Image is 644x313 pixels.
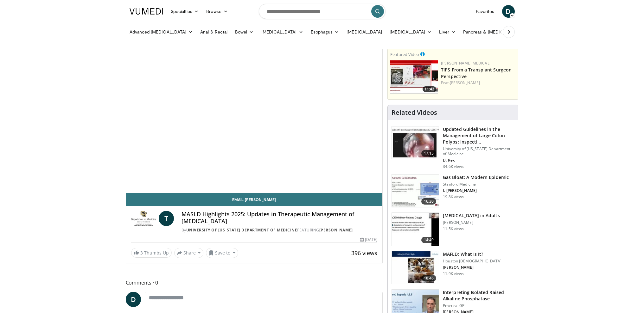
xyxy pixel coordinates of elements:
[167,5,203,18] a: Specialties
[360,237,377,242] div: [DATE]
[182,211,377,224] h4: MASLD Highlights 2025: Updates in Therapeutic Management of [MEDICAL_DATA]
[443,271,464,276] p: 11.9K views
[130,8,163,15] img: VuMedi Logo
[186,227,297,233] a: University of [US_STATE] Department of Medicine
[443,188,509,193] p: I. [PERSON_NAME]
[392,109,437,116] h4: Related Videos
[319,227,353,233] a: [PERSON_NAME]
[502,5,515,18] a: D
[126,292,141,307] a: D
[443,182,509,187] p: Stanford Medicine
[443,146,514,156] p: University of [US_STATE] Department of Medicine
[459,26,533,38] a: Pancreas & [MEDICAL_DATA]
[392,126,439,159] img: dfcfcb0d-b871-4e1a-9f0c-9f64970f7dd8.150x105_q85_crop-smart_upscale.jpg
[140,250,143,256] span: 3
[126,26,197,38] a: Advanced [MEDICAL_DATA]
[423,86,436,92] span: 11:42
[472,5,498,18] a: Favorites
[259,4,386,19] input: Search topics, interventions
[421,150,437,156] span: 17:15
[126,279,383,287] span: Comments 0
[126,193,383,206] a: Email [PERSON_NAME]
[258,26,307,38] a: [MEDICAL_DATA]
[390,52,419,57] small: Featured Video
[443,158,514,163] p: D. Rex
[206,248,238,258] button: Save to
[307,26,343,38] a: Esophagus
[443,126,514,145] h3: Updated Guidelines in the Management of Large Colon Polyps: Inspecti…
[351,249,377,257] span: 396 views
[441,80,515,86] div: Feat.
[174,248,204,258] button: Share
[443,265,501,270] p: [PERSON_NAME]
[392,175,439,207] img: 480ec31d-e3c1-475b-8289-0a0659db689a.150x105_q85_crop-smart_upscale.jpg
[126,49,383,193] video-js: Video Player
[443,289,514,302] h3: Interpreting Isolated Raised Alkaline Phosphatase
[443,303,514,308] p: Practical GP
[443,259,501,264] p: Houston [DEMOGRAPHIC_DATA]
[202,5,232,18] a: Browse
[441,60,489,66] a: [PERSON_NAME] Medical
[443,194,464,199] p: 19.8K views
[392,212,514,246] a: 14:49 [MEDICAL_DATA] in Adults [PERSON_NAME] 11.5K views
[231,26,257,38] a: Bowel
[421,198,437,205] span: 16:30
[392,174,514,208] a: 16:30 Gas Bloat: A Modern Epidemic Stanford Medicine I. [PERSON_NAME] 19.8K views
[435,26,459,38] a: Liver
[392,251,514,285] a: 18:46 MAFLD: What Is It? Houston [DEMOGRAPHIC_DATA] [PERSON_NAME] 11.9K views
[443,251,501,257] h3: MAFLD: What Is It?
[443,220,500,225] p: [PERSON_NAME]
[443,164,464,169] p: 34.6K views
[390,60,438,94] img: 4003d3dc-4d84-4588-a4af-bb6b84f49ae6.150x105_q85_crop-smart_upscale.jpg
[182,227,377,233] div: By FEATURING
[392,126,514,169] a: 17:15 Updated Guidelines in the Management of Large Colon Polyps: Inspecti… University of [US_STA...
[443,174,509,181] h3: Gas Bloat: A Modern Epidemic
[443,226,464,231] p: 11.5K views
[450,80,480,85] a: [PERSON_NAME]
[390,60,438,94] a: 11:42
[131,248,172,258] a: 3 Thumbs Up
[386,26,435,38] a: [MEDICAL_DATA]
[392,213,439,246] img: 11950cd4-d248-4755-8b98-ec337be04c84.150x105_q85_crop-smart_upscale.jpg
[392,251,439,284] img: 413dc738-b12d-4fd3-9105-56a13100a2ee.150x105_q85_crop-smart_upscale.jpg
[196,26,231,38] a: Anal & Rectal
[421,237,437,243] span: 14:49
[131,211,156,226] img: University of Colorado Department of Medicine
[421,275,437,281] span: 18:46
[443,212,500,219] h3: [MEDICAL_DATA] in Adults
[343,26,386,38] a: [MEDICAL_DATA]
[159,211,174,226] a: T
[441,67,512,79] a: TIPS From a Transplant Surgeon Perspective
